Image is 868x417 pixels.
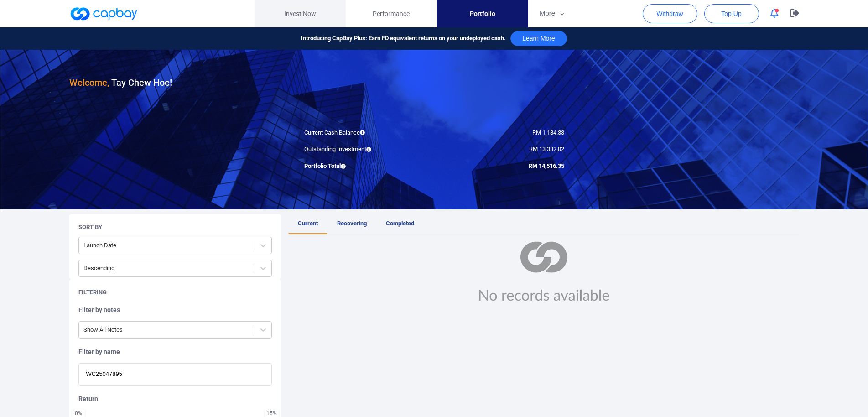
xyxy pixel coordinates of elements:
span: Top Up [721,9,741,18]
img: noRecord [467,241,620,302]
span: RM 13,332.02 [529,146,564,152]
span: RM 14,516.35 [529,162,564,169]
span: Welcome, [69,77,109,88]
div: 0 % [74,411,83,416]
h5: Filtering [78,288,107,297]
div: Portfolio Total [297,162,434,171]
button: Top Up [704,4,759,23]
span: Introducing CapBay Plus: Earn FD equivalent returns on your undeployed cash. [301,34,506,43]
h5: Sort By [78,223,102,231]
h5: Filter by notes [78,306,272,314]
div: Outstanding Investment [297,145,434,154]
span: Portfolio [470,9,495,19]
h5: Filter by name [78,348,272,356]
span: Performance [373,9,410,19]
div: Current Cash Balance [297,128,434,138]
button: Learn More [510,31,567,46]
input: Enter investment note name [78,363,272,386]
h5: Return [78,395,272,403]
h3: Tay Chew Hoe ! [69,75,172,90]
span: Current [298,220,318,227]
span: Completed [386,220,414,227]
div: 15 % [266,411,277,416]
button: Withdraw [643,4,697,23]
span: Recovering [337,220,367,227]
span: RM 1,184.33 [532,129,564,136]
